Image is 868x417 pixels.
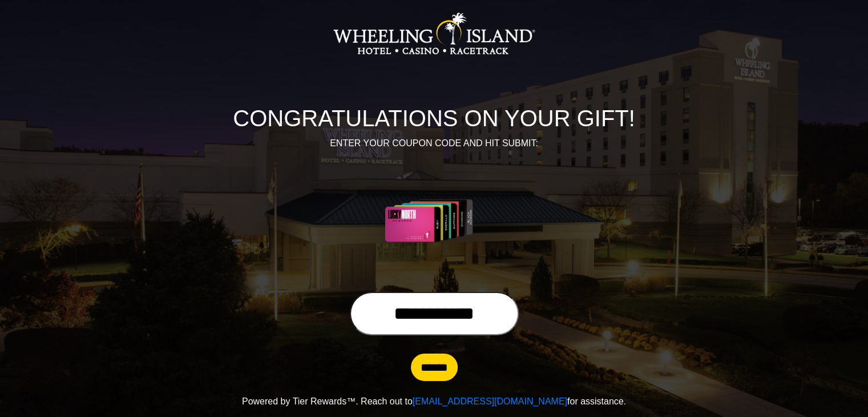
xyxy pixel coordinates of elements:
[118,105,751,132] h1: CONGRATULATIONS ON YOUR GIFT!
[242,396,626,406] span: Powered by Tier Rewards™. Reach out to for assistance.
[118,137,751,150] p: ENTER YOUR COUPON CODE AND HIT SUBMIT:
[413,396,567,406] a: [EMAIL_ADDRESS][DOMAIN_NAME]
[358,164,510,278] img: Center Image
